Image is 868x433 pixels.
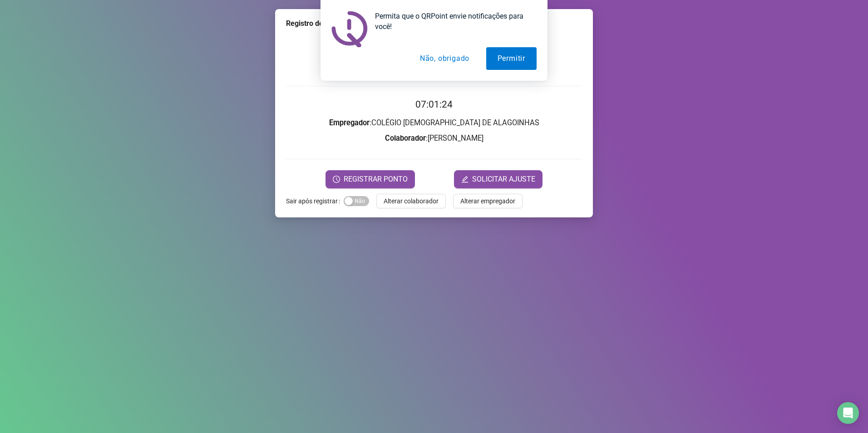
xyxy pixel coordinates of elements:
h3: : [PERSON_NAME] [286,133,582,144]
span: edit [461,176,469,183]
button: Alterar colaborador [376,194,446,208]
strong: Empregador [329,118,370,127]
div: Permita que o QRPoint envie notificações para você! [368,11,537,32]
img: notification icon [331,11,368,47]
label: Sair após registrar [286,194,344,208]
button: editSOLICITAR AJUSTE [454,170,542,188]
button: Não, obrigado [409,47,481,70]
strong: Colaborador [385,134,426,143]
time: 07:01:24 [415,99,453,110]
span: SOLICITAR AJUSTE [472,174,535,185]
button: Permitir [486,47,537,70]
span: clock-circle [333,176,340,183]
span: Alterar colaborador [384,196,439,206]
button: Alterar empregador [453,194,523,208]
span: Alterar empregador [460,196,515,206]
button: REGISTRAR PONTO [325,170,415,188]
div: Open Intercom Messenger [837,402,859,424]
h3: : COLÉGIO [DEMOGRAPHIC_DATA] DE ALAGOINHAS [286,117,582,129]
span: REGISTRAR PONTO [344,174,408,185]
